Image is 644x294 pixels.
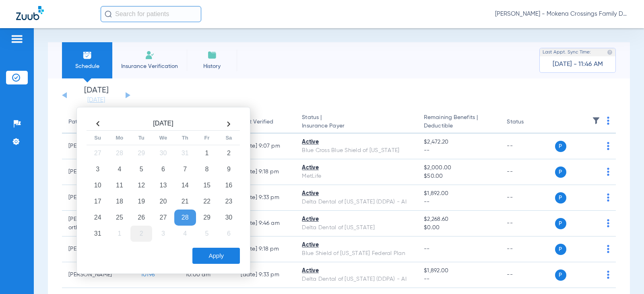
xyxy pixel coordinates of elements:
div: Active [302,164,411,172]
span: $50.00 [424,172,494,181]
div: Active [302,215,411,224]
span: $1,892.00 [424,189,494,198]
span: [PERSON_NAME] - Mokena Crossings Family Dental [495,10,628,18]
div: Delta Dental of [US_STATE] (DDPA) - AI [302,198,411,206]
td: [DATE] 9:46 AM [234,211,295,236]
span: P [555,244,566,255]
th: Remaining Benefits | [417,111,500,134]
div: Blue Shield of [US_STATE] Federal Plan [302,249,411,258]
td: 10:00 AM [179,262,235,288]
img: History [207,50,217,60]
div: Active [302,138,411,146]
button: Apply [192,248,240,264]
div: Patient Name [68,118,104,126]
img: group-dot-blue.svg [607,142,609,150]
img: group-dot-blue.svg [607,168,609,176]
th: Status [500,111,555,134]
span: P [555,192,566,204]
div: Active [302,267,411,275]
span: [DATE] - 11:46 AM [553,60,603,68]
a: [DATE] [72,96,120,104]
span: P [555,218,566,229]
td: [DATE] 9:33 PM [234,262,295,288]
span: 10196 [141,272,155,278]
span: History [193,62,231,70]
img: group-dot-blue.svg [607,245,609,253]
img: last sync help info [607,49,613,55]
span: $1,892.00 [424,267,494,275]
span: $2,472.20 [424,138,494,146]
span: -- [424,146,494,155]
span: Insurance Verification [118,62,181,70]
span: Last Appt. Sync Time: [543,48,591,56]
td: -- [500,236,555,262]
img: group-dot-blue.svg [607,193,609,201]
th: [DATE] [109,117,218,131]
li: [DATE] [72,86,120,104]
span: Deductible [424,122,494,130]
span: Schedule [68,62,106,70]
td: [DATE] 9:07 PM [234,134,295,159]
span: P [555,167,566,178]
div: Blue Cross Blue Shield of [US_STATE] [302,146,411,155]
span: -- [424,246,430,252]
span: P [555,141,566,152]
td: -- [500,262,555,288]
td: -- [500,211,555,236]
div: Patient Name [68,118,128,126]
img: filter.svg [592,117,600,125]
span: $2,000.00 [424,164,494,172]
img: Schedule [83,50,92,60]
img: Manual Insurance Verification [145,50,155,60]
div: MetLife [302,172,411,181]
th: Status | [295,111,417,134]
span: P [555,269,566,281]
td: [DATE] 9:18 PM [234,236,295,262]
span: -- [424,198,494,206]
span: $0.00 [424,224,494,232]
div: Active [302,241,411,249]
td: [DATE] 9:18 PM [234,159,295,185]
td: -- [500,185,555,211]
img: hamburger-icon [10,34,23,44]
input: Search for patients [101,6,201,22]
span: Insurance Payer [302,122,411,130]
td: [PERSON_NAME] [62,262,134,288]
div: Active [302,189,411,198]
div: Delta Dental of [US_STATE] (DDPA) - AI [302,275,411,284]
td: -- [500,159,555,185]
img: group-dot-blue.svg [607,117,609,125]
img: Zuub Logo [16,6,44,20]
img: group-dot-blue.svg [607,271,609,279]
td: [DATE] 9:33 PM [234,185,295,211]
div: Last Verified [241,118,273,126]
div: Delta Dental of [US_STATE] [302,224,411,232]
td: -- [500,134,555,159]
span: -- [424,275,494,284]
span: $2,268.60 [424,215,494,224]
img: Search Icon [105,10,112,18]
img: group-dot-blue.svg [607,219,609,227]
div: Last Verified [241,118,289,126]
